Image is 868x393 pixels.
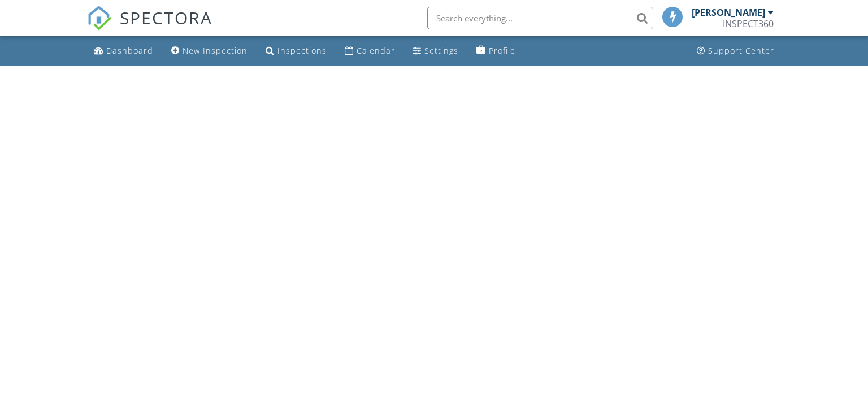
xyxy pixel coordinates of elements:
[489,45,515,56] div: Profile
[472,41,520,62] a: Profile
[167,41,252,62] a: New Inspection
[357,45,395,56] div: Calendar
[424,45,458,56] div: Settings
[106,45,153,56] div: Dashboard
[427,7,653,29] input: Search everything...
[409,41,463,62] a: Settings
[87,15,212,39] a: SPECTORA
[120,6,212,29] span: SPECTORA
[89,41,158,62] a: Dashboard
[277,45,327,56] div: Inspections
[708,45,774,56] div: Support Center
[692,7,765,18] div: [PERSON_NAME]
[692,41,779,62] a: Support Center
[340,41,400,62] a: Calendar
[723,18,774,29] div: INSPECT360
[261,41,331,62] a: Inspections
[183,45,248,56] div: New Inspection
[87,6,112,31] img: The Best Home Inspection Software - Spectora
